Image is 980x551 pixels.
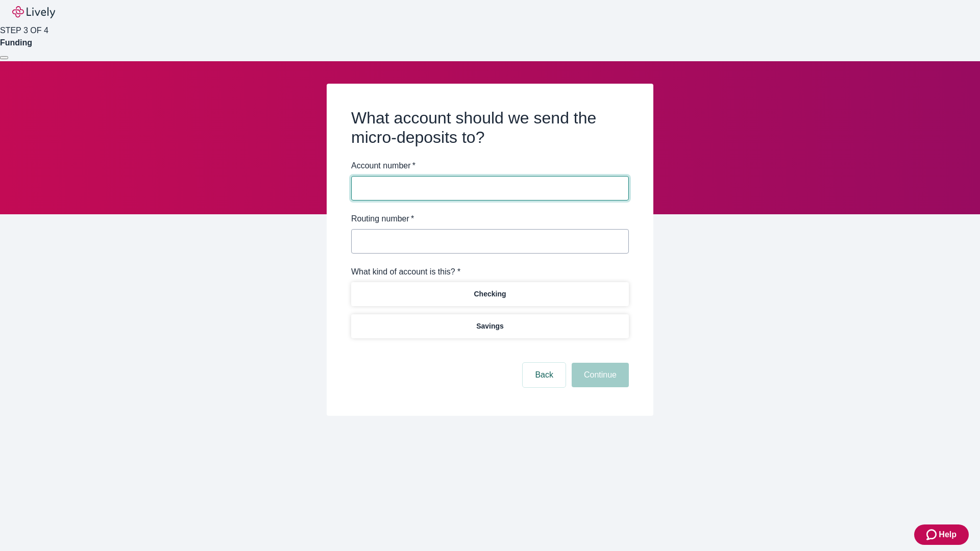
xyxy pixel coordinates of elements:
[351,108,629,147] h2: What account should we send the micro-deposits to?
[476,321,504,332] p: Savings
[12,6,55,18] img: Lively
[914,524,969,545] button: Zendesk support iconHelp
[351,314,629,338] button: Savings
[351,160,415,172] label: Account number
[351,282,629,306] button: Checking
[523,363,566,387] button: Back
[351,213,414,225] label: Routing number
[351,266,460,278] label: What kind of account is this? *
[474,289,506,299] p: Checking
[939,529,957,541] span: Help
[926,529,939,541] svg: Zendesk support icon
